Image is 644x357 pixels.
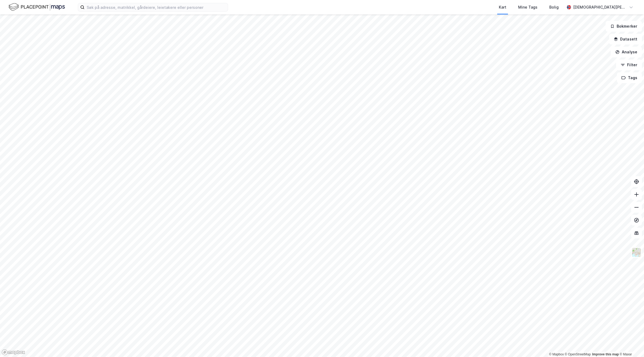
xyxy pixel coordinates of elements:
div: [DEMOGRAPHIC_DATA][PERSON_NAME] [573,4,627,10]
input: Søk på adresse, matrikkel, gårdeiere, leietakere eller personer [85,3,228,11]
div: Mine Tags [518,4,537,10]
div: Kart [499,4,506,10]
img: logo.f888ab2527a4732fd821a326f86c7f29.svg [9,2,65,12]
iframe: Chat Widget [617,331,644,357]
div: Bolig [549,4,559,10]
